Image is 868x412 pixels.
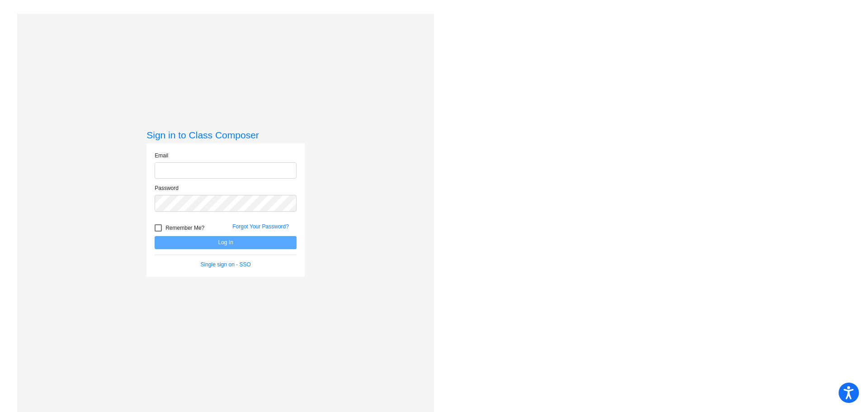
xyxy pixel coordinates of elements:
[146,129,305,141] h3: Sign in to Class Composer
[155,152,168,160] label: Email
[165,223,204,233] span: Remember Me?
[232,223,289,230] a: Forgot Your Password?
[155,184,179,192] label: Password
[201,261,251,268] a: Single sign on - SSO
[155,236,297,249] button: Log In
